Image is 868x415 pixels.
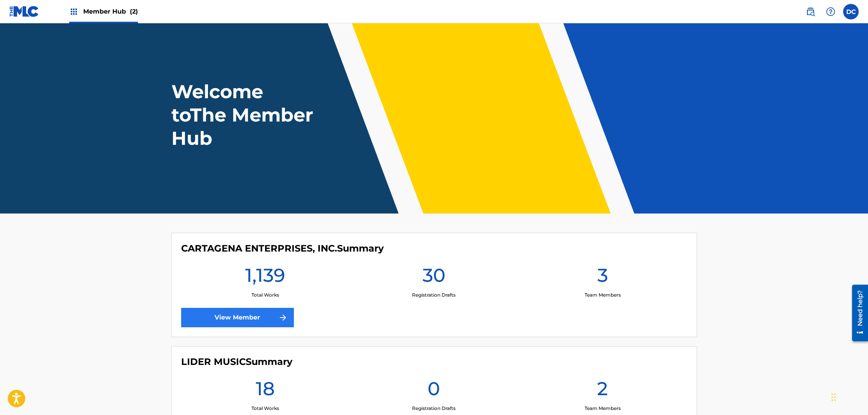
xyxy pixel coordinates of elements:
p: Registration Drafts [412,292,456,299]
p: Team Members [585,405,621,412]
div: Drag [831,385,836,409]
h1: 0 [428,377,440,405]
h1: Welcome to The Member Hub [171,80,317,150]
p: Total Works [251,405,279,412]
p: Total Works [251,292,279,299]
div: Help [823,4,838,19]
img: MLC Logo [9,6,39,17]
img: Top Rightsholders [69,7,79,16]
h1: 18 [256,377,275,405]
div: User Menu [843,4,859,19]
h1: 2 [597,377,608,405]
span: Member Hub [83,7,138,16]
h4: CARTAGENA ENTERPRISES, INC. [181,243,384,254]
iframe: Chat Widget [829,378,868,415]
p: Registration Drafts [412,405,456,412]
a: Public Search [803,4,818,19]
img: f7272a7cc735f4ea7f67.svg [278,313,288,322]
iframe: Resource Center [846,282,868,344]
h1: 1,139 [245,264,285,292]
span: (2) [130,8,138,15]
p: Team Members [585,292,621,299]
a: View Member [181,308,294,327]
h4: LIDER MUSIC [181,356,292,368]
img: help [826,7,835,16]
img: search [806,7,815,16]
h1: 3 [597,264,608,292]
h1: 30 [423,264,445,292]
